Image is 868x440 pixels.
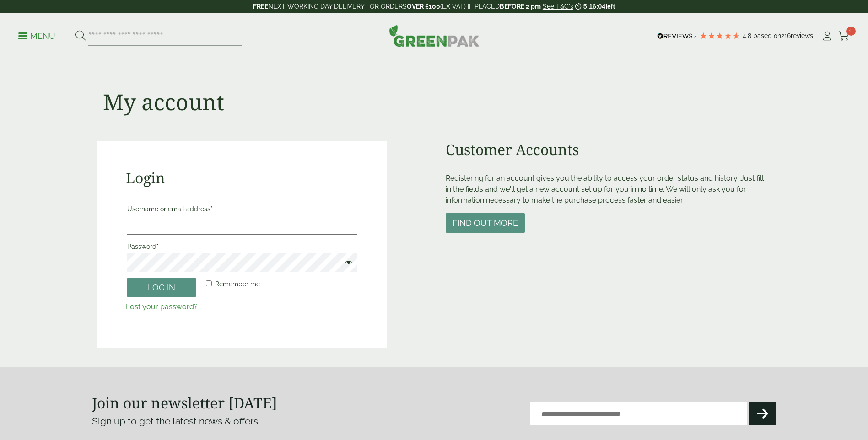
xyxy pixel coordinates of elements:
[657,33,697,39] img: REVIEWS.io
[846,27,856,36] span: 0
[126,169,359,187] h2: Login
[127,240,357,253] label: Password
[446,219,525,228] a: Find out more
[407,3,440,10] strong: OVER £100
[838,29,850,43] a: 0
[127,278,196,297] button: Log in
[583,3,605,10] span: 5:16:04
[605,3,615,10] span: left
[446,141,771,158] h2: Customer Accounts
[446,213,525,233] button: Find out more
[781,32,791,39] span: 216
[500,3,541,10] strong: BEFORE 2 pm
[699,32,740,40] div: 4.79 Stars
[446,173,771,206] p: Registering for an account gives you the ability to access your order status and history. Just fi...
[18,31,55,40] a: Menu
[838,32,850,41] i: Cart
[206,280,212,286] input: Remember me
[92,414,400,429] p: Sign up to get the latest news & offers
[543,3,573,10] a: See T&C's
[126,302,198,311] a: Lost your password?
[743,32,753,39] span: 4.8
[253,3,268,10] strong: FREE
[389,25,480,47] img: GreenPak Supplies
[103,89,224,115] h1: My account
[92,393,277,413] strong: Join our newsletter [DATE]
[127,203,357,215] label: Username or email address
[791,32,813,39] span: reviews
[753,32,781,39] span: Based on
[215,280,260,288] span: Remember me
[18,31,55,42] p: Menu
[821,32,833,41] i: My Account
